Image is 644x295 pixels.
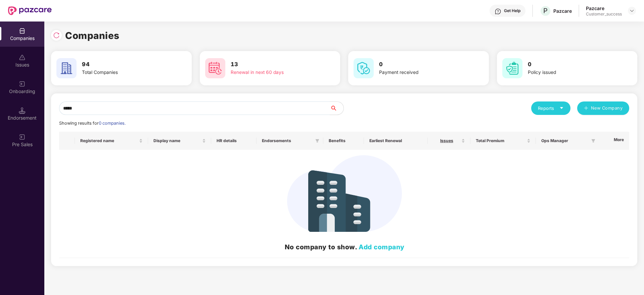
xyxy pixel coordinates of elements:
div: Payment received [379,69,464,76]
span: filter [314,137,321,145]
h3: 13 [231,60,315,69]
img: svg+xml;base64,PHN2ZyB4bWxucz0iaHR0cDovL3d3dy53My5vcmcvMjAwMC9zdmciIHdpZHRoPSI2MCIgaGVpZ2h0PSI2MC... [56,58,77,78]
span: caret-down [559,106,564,110]
h3: 94 [82,60,167,69]
span: Ops Manager [541,138,589,143]
h3: 0 [528,60,612,69]
button: search [330,101,344,115]
th: Earliest Renewal [364,132,428,150]
span: Issues [433,138,460,143]
a: Add company [359,243,405,251]
img: svg+xml;base64,PHN2ZyB4bWxucz0iaHR0cDovL3d3dy53My5vcmcvMjAwMC9zdmciIHdpZHRoPSI2MCIgaGVpZ2h0PSI2MC... [354,58,374,78]
img: New Pazcare Logo [8,6,52,15]
div: Pazcare [553,8,572,14]
th: Display name [148,132,211,150]
span: Registered name [80,138,138,143]
h3: 0 [379,60,464,69]
img: svg+xml;base64,PHN2ZyB4bWxucz0iaHR0cDovL3d3dy53My5vcmcvMjAwMC9zdmciIHdpZHRoPSIzNDIiIGhlaWdodD0iMj... [287,155,402,232]
span: Showing results for [59,121,126,126]
img: svg+xml;base64,PHN2ZyB4bWxucz0iaHR0cDovL3d3dy53My5vcmcvMjAwMC9zdmciIHdpZHRoPSI2MCIgaGVpZ2h0PSI2MC... [205,58,225,78]
img: svg+xml;base64,PHN2ZyBpZD0iSGVscC0zMngzMiIgeG1sbnM9Imh0dHA6Ly93d3cudzMub3JnLzIwMDAvc3ZnIiB3aWR0aD... [495,8,501,15]
th: Issues [428,132,470,150]
img: svg+xml;base64,PHN2ZyB3aWR0aD0iMjAiIGhlaWdodD0iMjAiIHZpZXdCb3g9IjAgMCAyMCAyMCIgZmlsbD0ibm9uZSIgeG... [19,134,26,140]
span: New Company [591,105,623,112]
th: Benefits [323,132,364,150]
th: Registered name [75,132,148,150]
div: Customer_success [586,11,622,17]
th: HR details [211,132,257,150]
span: Endorsements [262,138,313,143]
h2: No company to show. [64,242,625,252]
span: filter [315,139,319,143]
span: Display name [153,138,200,143]
h1: Companies [65,28,120,43]
img: svg+xml;base64,PHN2ZyB3aWR0aD0iMTQuNSIgaGVpZ2h0PSIxNC41IiB2aWV3Qm94PSIwIDAgMTYgMTYiIGZpbGw9Im5vbm... [19,107,26,114]
span: filter [591,139,595,143]
img: svg+xml;base64,PHN2ZyBpZD0iRHJvcGRvd24tMzJ4MzIiIHhtbG5zPSJodHRwOi8vd3d3LnczLm9yZy8yMDAwL3N2ZyIgd2... [629,8,635,13]
span: plus [584,106,588,111]
span: 0 companies. [99,121,126,126]
div: Reports [538,105,564,112]
button: plusNew Company [577,101,629,115]
div: Renewal in next 60 days [231,69,315,76]
div: Get Help [504,8,520,13]
img: svg+xml;base64,PHN2ZyB4bWxucz0iaHR0cDovL3d3dy53My5vcmcvMjAwMC9zdmciIHdpZHRoPSI2MCIgaGVpZ2h0PSI2MC... [502,58,522,78]
span: search [330,106,343,111]
span: Total Premium [476,138,525,143]
img: svg+xml;base64,PHN2ZyB3aWR0aD0iMjAiIGhlaWdodD0iMjAiIHZpZXdCb3g9IjAgMCAyMCAyMCIgZmlsbD0ibm9uZSIgeG... [19,81,26,87]
div: Pazcare [586,5,622,11]
img: svg+xml;base64,PHN2ZyBpZD0iSXNzdWVzX2Rpc2FibGVkIiB4bWxucz0iaHR0cDovL3d3dy53My5vcmcvMjAwMC9zdmciIH... [19,54,26,61]
span: filter [590,137,597,145]
img: svg+xml;base64,PHN2ZyBpZD0iUmVsb2FkLTMyeDMyIiB4bWxucz0iaHR0cDovL3d3dy53My5vcmcvMjAwMC9zdmciIHdpZH... [53,32,60,39]
div: Policy issued [528,69,612,76]
div: Total Companies [82,69,167,76]
img: svg+xml;base64,PHN2ZyBpZD0iQ29tcGFuaWVzIiB4bWxucz0iaHR0cDovL3d3dy53My5vcmcvMjAwMC9zdmciIHdpZHRoPS... [19,28,26,34]
th: More [599,132,630,150]
th: Total Premium [470,132,536,150]
span: P [543,7,548,15]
